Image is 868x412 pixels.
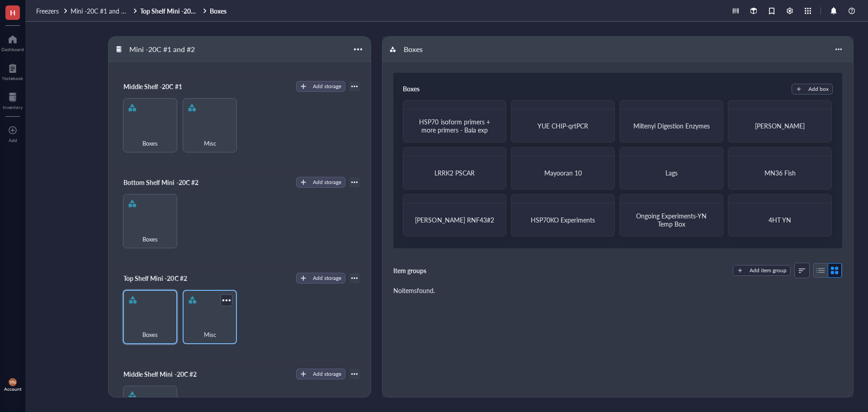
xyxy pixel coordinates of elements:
a: Notebook [2,61,23,81]
div: Top Shelf Mini -20C #2 [119,272,191,284]
span: LRRK2 PSCAR [434,168,475,177]
span: Mayooran 10 [544,168,582,177]
span: Ongoing Experiments-YN Temp Box [636,211,708,228]
div: Add storage [313,178,341,186]
div: Boxes [403,84,420,95]
a: Freezers [36,7,69,15]
button: Add storage [296,369,345,379]
a: Mini -20C #1 and #2 [71,7,138,15]
div: No items found. [393,285,435,295]
div: Add storage [313,370,341,378]
div: Boxes [400,42,454,57]
div: Bottom Shelf Mini -20C #2 [119,176,202,189]
div: Middle Shelf Mini -20C #2 [119,368,200,380]
a: Inventory [3,90,23,110]
span: Boxes [142,330,158,340]
span: [PERSON_NAME] RNF43#2 [415,215,494,224]
span: MN36 Fish [764,168,796,177]
span: 4HT YN [769,215,791,224]
div: Notebook [2,76,23,81]
button: Add storage [296,273,345,284]
button: Add storage [296,81,345,92]
div: Add storage [313,274,341,282]
span: HSP70 isoform primers + more primers - Bala exp [419,117,491,134]
div: Mini -20C #1 and #2 [125,42,199,57]
span: Freezers [36,6,59,15]
div: Add [9,137,17,143]
span: [PERSON_NAME] [755,121,805,130]
div: Add box [808,85,829,93]
div: Middle Shelf -20C #1 [119,80,186,93]
div: Dashboard [1,47,24,52]
a: Dashboard [1,32,24,52]
span: YN [9,379,16,385]
div: Account [4,386,22,392]
span: Misc [204,330,216,340]
div: Item groups [393,265,426,275]
button: Add item group [733,265,791,276]
button: Add box [792,84,833,95]
a: Top Shelf Mini -20C #2Boxes [140,7,228,15]
button: Add storage [296,177,345,188]
span: Boxes [142,138,158,148]
span: Miltenyi Digestion Enzymes [633,121,710,130]
span: YUE CHIP-qrtPCR [538,121,588,130]
div: Add storage [313,82,341,90]
span: Misc [204,138,216,148]
div: Inventory [3,104,23,110]
span: Lags [665,168,678,177]
span: Mini -20C #1 and #2 [71,6,128,15]
div: Add item group [750,266,787,275]
span: H [10,7,15,18]
span: HSP70KO Experiments [531,215,595,224]
span: Boxes [142,234,158,244]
